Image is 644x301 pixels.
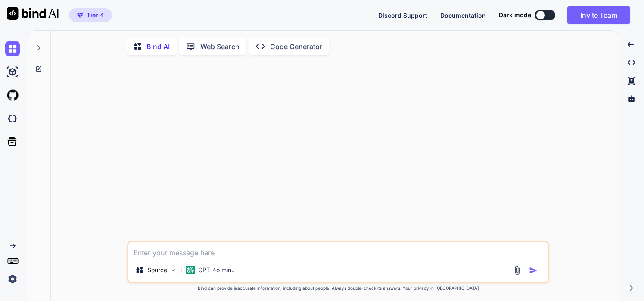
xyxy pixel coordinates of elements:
p: Code Generator [270,41,322,52]
img: chat [5,41,20,56]
img: attachment [512,265,522,275]
img: Bind AI [7,7,59,20]
span: Dark mode [499,11,531,19]
p: Web Search [200,41,240,52]
button: Documentation [440,11,486,20]
button: premiumTier 4 [69,8,112,22]
img: ai-studio [5,65,20,79]
p: Bind AI [146,41,170,52]
p: Source [147,266,167,274]
span: Discord Support [378,12,427,19]
img: Pick Models [170,267,177,274]
img: githubLight [5,88,20,103]
img: darkCloudIdeIcon [5,111,20,126]
img: premium [77,13,83,18]
span: Documentation [440,12,486,19]
button: Invite Team [567,6,630,24]
img: GPT-4o mini [186,266,195,274]
img: settings [5,272,20,286]
p: GPT-4o min.. [198,266,235,274]
img: icon [529,266,538,275]
button: Discord Support [378,11,427,20]
span: Tier 4 [87,11,104,19]
p: Bind can provide inaccurate information, including about people. Always double-check its answers.... [127,285,549,292]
